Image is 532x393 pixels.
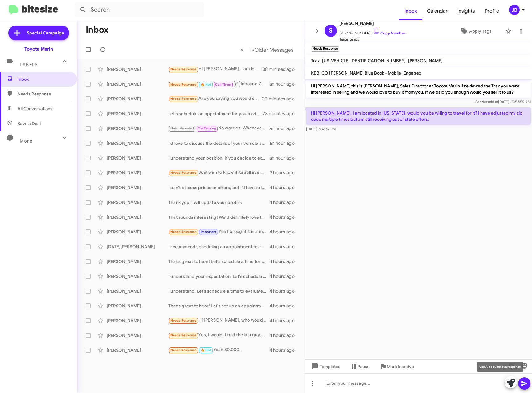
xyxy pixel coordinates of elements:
span: Needs Response [170,83,197,87]
div: 23 minutes ago [263,111,300,117]
span: » [251,46,254,54]
span: More [20,138,32,144]
button: JB [504,5,525,15]
div: Yeah 30,000. [168,346,269,354]
div: Use AI to suggest a response [477,362,523,372]
button: Apply Tags [448,26,503,37]
span: Important [201,230,217,234]
div: Just wan to know if its still available ilable [168,169,270,176]
div: 4 hours ago [269,258,300,265]
span: said at [487,99,498,104]
span: Not-Interested [170,126,194,130]
div: 4 hours ago [269,347,300,353]
span: Inbox [18,76,70,82]
div: Inbound Call [168,80,269,88]
span: All Conversations [18,106,52,112]
div: 4 hours ago [269,332,300,338]
div: Toyota Marin [24,46,53,52]
nav: Page navigation example [237,43,297,56]
small: Needs Response [311,46,339,52]
div: Hi [PERSON_NAME], I am located in [US_STATE], would you be willing to travel for it? I have adjus... [168,66,263,73]
span: Call Them [215,83,231,87]
div: an hour ago [269,155,300,161]
span: Mark Inactive [387,361,414,372]
span: Engaged [403,70,422,76]
div: [DATE][PERSON_NAME] [107,244,168,250]
button: Templates [305,361,345,372]
div: 4 hours ago [269,288,300,294]
div: 38 minutes ago [263,66,300,72]
div: Let's schedule an appointment for you to visit the dealership, and we can discuss the details in ... [168,111,263,117]
div: 20 minutes ago [263,96,300,102]
a: Insights [452,2,480,20]
div: 4 hours ago [269,318,300,324]
span: Save a Deal [18,120,41,127]
div: [PERSON_NAME] [107,332,168,338]
h1: Inbox [86,25,108,35]
p: Hi [PERSON_NAME], I am located in [US_STATE], would you be willing to travel for it? I have adjus... [306,107,531,125]
div: an hour ago [269,81,300,87]
input: Search [75,2,204,17]
div: I understand your expectation. Let's schedule an appointment to discuss your Tacoma in detail and... [168,273,269,279]
div: I'd love to discuss the details of your vehicle and schedule an appointment to evaluate it in per... [168,140,269,146]
div: That's great to hear! Let's set up an appointment for you to bring in the Compass so we can discu... [168,303,269,309]
div: 4 hours ago [269,244,300,250]
div: [PERSON_NAME] [107,125,168,132]
span: [PERSON_NAME] [408,58,443,63]
div: [PERSON_NAME] [107,66,168,72]
div: [PERSON_NAME] [107,140,168,146]
span: Labels [20,62,38,67]
div: [PERSON_NAME] [107,170,168,176]
span: 🔥 Hot [201,348,211,352]
span: [US_VEHICLE_IDENTIFICATION_NUMBER] [322,58,406,63]
span: 🔥 Hot [201,83,211,87]
div: 4 hours ago [269,303,300,309]
span: Sender [DATE] 10:53:59 AM [475,99,531,104]
div: I can’t discuss prices or offers, but I’d love to invite you to our dealership to evaluate your E... [168,184,269,191]
button: Pause [345,361,374,372]
span: Trade Leads [339,36,405,43]
div: I recommend scheduling an appointment to evaluate your Tundra Crewmax and discuss our offer in de... [168,244,269,250]
div: Yea I brought it in a month ago and you did [168,228,269,235]
span: Needs Response [170,67,197,71]
button: Previous [237,43,248,56]
div: [PERSON_NAME] [107,214,168,220]
div: [PERSON_NAME] [107,199,168,205]
span: S [329,26,333,36]
div: [PERSON_NAME] [107,288,168,294]
span: Needs Response [18,91,70,97]
span: Inbox [399,2,422,20]
div: [PERSON_NAME] [107,155,168,161]
div: I understand. Let’s schedule a time to evaluate your 4Runner and provide you with an offer. When ... [168,288,269,294]
div: an hour ago [269,140,300,146]
div: [PERSON_NAME] [107,111,168,117]
div: Hi [PERSON_NAME], who wouldn't love to buy a Chevy Cav?! I get that a lot :) I'm trying to privat... [168,317,269,324]
button: Next [247,43,297,56]
a: Profile [480,2,504,20]
a: Calendar [422,2,452,20]
div: I understand your position. If you decide to explore selling your vehicle in the future, feel fre... [168,155,269,161]
span: Trax [311,58,320,63]
div: 4 hours ago [269,229,300,235]
div: That's great to hear! Let's schedule a time for you to come in and discuss your Grand Wagoneer L.... [168,258,269,265]
p: Hi [PERSON_NAME] this is [PERSON_NAME], Sales Director at Toyota Marin. I reviewed the Trax you w... [306,80,531,98]
span: Pause [358,361,370,372]
div: 4 hours ago [269,184,300,191]
div: [PERSON_NAME] [107,258,168,265]
span: [PERSON_NAME] [339,20,405,27]
a: Special Campaign [8,26,69,40]
div: JB [509,5,520,15]
div: [PERSON_NAME] [107,303,168,309]
div: [PERSON_NAME] [107,347,168,353]
span: Needs Response [170,171,197,175]
a: Copy Number [373,31,405,35]
span: [PHONE_NUMBER] [339,27,405,36]
div: [PERSON_NAME] [107,81,168,87]
div: 4 hours ago [269,214,300,220]
div: 3 hours ago [270,170,300,176]
div: That sounds interesting! We'd definitely love to take a look at your antique vehicle. How about w... [168,214,269,220]
div: 4 hours ago [269,199,300,205]
div: Are you saying you would send someone to look at the car or at the dealership? [168,95,263,102]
